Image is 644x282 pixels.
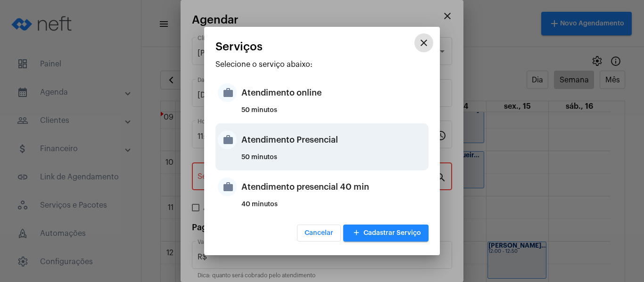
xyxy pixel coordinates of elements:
mat-icon: add [351,227,362,240]
mat-icon: close [418,37,429,48]
div: 50 minutos [241,154,426,168]
span: Cancelar [305,230,333,236]
span: Cadastrar Serviço [351,230,421,236]
mat-icon: work [218,83,237,102]
div: Atendimento online [241,79,426,107]
div: Atendimento presencial 40 min [241,173,426,201]
mat-icon: work [218,130,237,149]
button: Cadastrar Serviço [343,225,429,242]
p: Selecione o serviço abaixo: [215,60,429,69]
div: Atendimento Presencial [241,126,426,154]
button: Cancelar [297,225,341,242]
mat-icon: work [218,177,237,196]
div: 40 minutos [241,201,426,215]
span: Serviços [215,40,263,53]
div: 50 minutos [241,107,426,121]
